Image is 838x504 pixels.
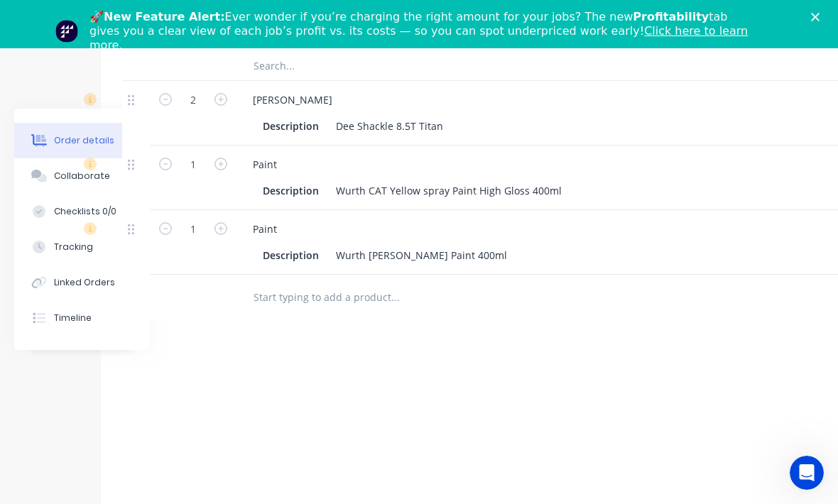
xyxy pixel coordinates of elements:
a: Click here to learn more. [89,24,748,52]
div: Paint [241,219,288,239]
div: Description [257,180,325,201]
div: Collaborate [54,170,110,182]
button: Checklists 0/0 [14,194,149,229]
button: Timeline [14,300,149,336]
input: Start typing to add a product... [253,283,537,312]
b: New Feature Alert: [104,10,225,23]
div: Description [257,245,325,265]
div: Wurth [PERSON_NAME] Paint 400ml [330,245,513,265]
div: 🚀 Ever wonder if you’re charging the right amount for your jobs? The new tab gives you a clear vi... [89,10,760,53]
div: Linked Orders [54,276,115,289]
div: Tracking [54,241,93,253]
iframe: Intercom live chat [790,456,824,490]
div: Close [811,13,825,21]
button: Order details [14,123,149,158]
div: Wurth CAT Yellow spray Paint High Gloss 400ml [330,180,567,201]
div: Dee Shackle 8.5T Titan [330,116,449,136]
button: Collaborate [14,158,149,194]
div: Paint [241,154,288,175]
div: Order details [54,134,114,147]
input: Search... [253,52,537,80]
div: [PERSON_NAME] [241,89,344,110]
div: Description [257,116,325,136]
img: Profile image for Team [55,20,78,43]
b: Profitability [633,10,709,23]
div: Checklists 0/0 [54,205,116,218]
div: Timeline [54,312,92,324]
button: Linked Orders [14,265,149,300]
button: Tracking [14,229,149,265]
